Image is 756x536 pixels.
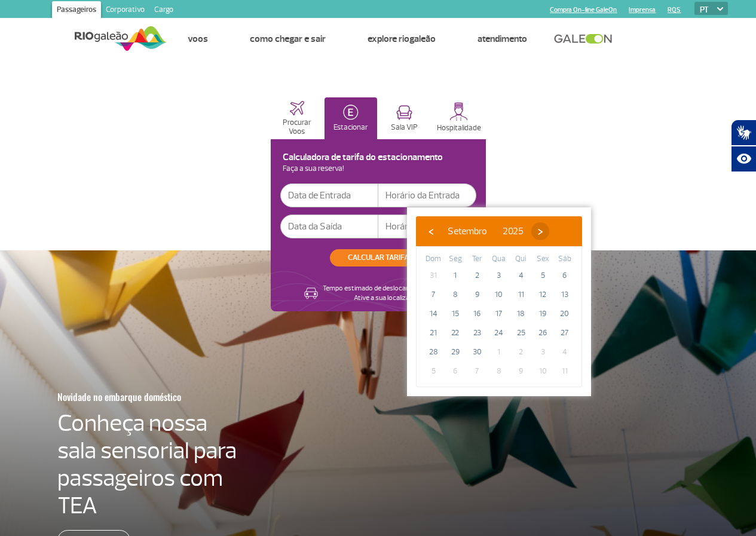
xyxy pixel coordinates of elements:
p: Sala VIP [391,123,418,132]
input: Horário da Saída [378,215,476,238]
span: 18 [512,304,531,323]
button: Estacionar [325,97,377,139]
th: weekday [532,253,554,266]
button: Abrir tradutor de língua de sinais. [731,120,756,146]
span: 19 [533,304,552,323]
h4: Conheça nossa sala sensorial para passageiros com TEA [57,409,247,519]
input: Horário da Entrada [378,183,476,207]
span: 1 [446,266,465,285]
p: Estacionar [333,123,368,132]
span: 21 [424,323,443,342]
input: Data de Entrada [280,183,378,207]
span: 22 [446,323,465,342]
a: Como chegar e sair [250,33,326,45]
span: 8 [489,362,509,381]
a: Imprensa [629,6,656,14]
th: weekday [423,253,445,266]
button: Hospitalidade [432,97,486,139]
button: 2025 [495,222,531,240]
span: 8 [446,285,465,304]
span: 17 [489,304,509,323]
button: Setembro [440,222,495,240]
span: 6 [555,266,574,285]
span: 13 [555,285,574,304]
a: Explore RIOgaleão [368,33,436,45]
span: 26 [533,323,552,342]
input: Data da Saída [280,215,378,238]
span: 15 [446,304,465,323]
button: Sala VIP [378,97,431,139]
span: 31 [424,266,443,285]
a: RQS [668,6,681,14]
span: 30 [467,342,486,362]
span: 12 [533,285,552,304]
a: Corporativo [101,1,149,20]
span: 23 [467,323,486,342]
button: Abrir recursos assistivos. [731,146,756,172]
p: Procurar Voos [277,118,317,136]
div: Plugin de acessibilidade da Hand Talk. [731,120,756,172]
span: 2 [467,266,486,285]
span: 7 [424,285,443,304]
span: 2025 [503,225,524,237]
a: Atendimento [478,33,527,45]
span: 3 [489,266,509,285]
button: ‹ [422,222,440,240]
span: 7 [467,362,486,381]
span: 11 [555,362,574,381]
span: 24 [489,323,509,342]
a: Compra On-line GaleOn [550,6,617,14]
th: weekday [510,253,532,266]
img: carParkingHomeActive.svg [343,105,359,120]
span: 9 [467,285,486,304]
button: CALCULAR TARIFA [330,249,426,267]
span: 6 [446,362,465,381]
th: weekday [488,253,510,266]
span: 14 [424,304,443,323]
span: 20 [555,304,574,323]
button: › [531,222,549,240]
span: 11 [512,285,531,304]
img: vipRoom.svg [396,105,412,120]
span: 10 [489,285,509,304]
span: 29 [446,342,465,362]
span: 9 [512,362,531,381]
img: hospitality.svg [449,102,468,121]
span: 1 [489,342,509,362]
span: 4 [555,342,574,362]
p: Tempo estimado de deslocamento de carro: Ative a sua localização [323,284,452,303]
bs-datepicker-navigation-view: ​ ​ ​ [422,223,549,235]
span: 25 [512,323,531,342]
a: Passageiros [52,1,101,20]
span: 28 [424,342,443,362]
th: weekday [445,253,467,266]
h4: Calculadora de tarifa do estacionamento [280,154,476,161]
a: Cargo [149,1,178,20]
th: weekday [466,253,488,266]
span: 5 [533,266,552,285]
span: 3 [533,342,552,362]
span: 5 [424,362,443,381]
img: airplaneHome.svg [290,101,304,115]
span: 27 [555,323,574,342]
span: 4 [512,266,531,285]
p: Hospitalidade [437,124,481,133]
bs-datepicker-container: calendar [407,207,591,396]
a: Voos [188,33,208,45]
p: Faça a sua reserva! [280,166,476,172]
th: weekday [553,253,576,266]
h3: Novidade no embarque doméstico [57,384,257,409]
span: Setembro [448,225,487,237]
button: Procurar Voos [271,97,323,139]
span: 10 [533,362,552,381]
span: 2 [512,342,531,362]
span: 16 [467,304,486,323]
